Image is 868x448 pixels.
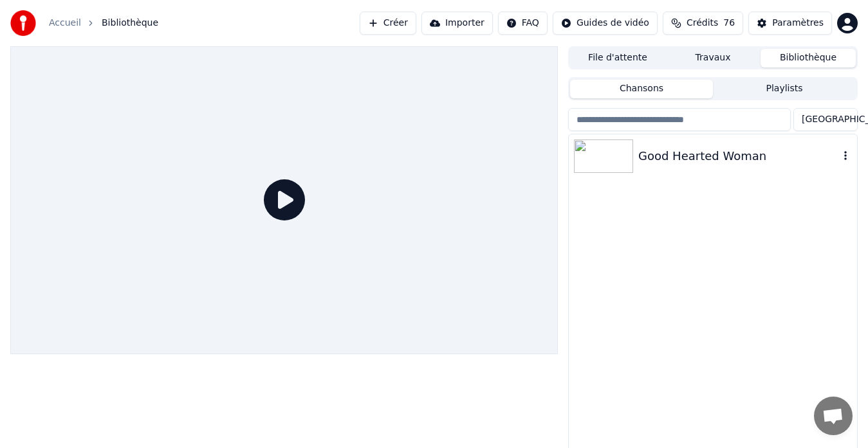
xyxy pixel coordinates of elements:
[49,17,81,30] a: Accueil
[663,12,743,35] button: Crédits76
[553,12,658,35] button: Guides de vidéo
[102,17,158,30] span: Bibliothèque
[665,49,761,67] button: Travaux
[772,17,824,30] div: Paramètres
[570,80,713,98] button: Chansons
[570,49,665,67] button: File d'attente
[638,147,839,165] div: Good Hearted Woman
[723,17,735,30] span: 76
[687,17,718,30] span: Crédits
[761,49,856,67] button: Bibliothèque
[814,397,853,435] a: Ouvrir le chat
[713,80,856,98] button: Playlists
[360,12,416,35] button: Créer
[748,12,832,35] button: Paramètres
[498,12,548,35] button: FAQ
[10,10,36,36] img: youka
[49,17,158,30] nav: breadcrumb
[421,12,493,35] button: Importer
